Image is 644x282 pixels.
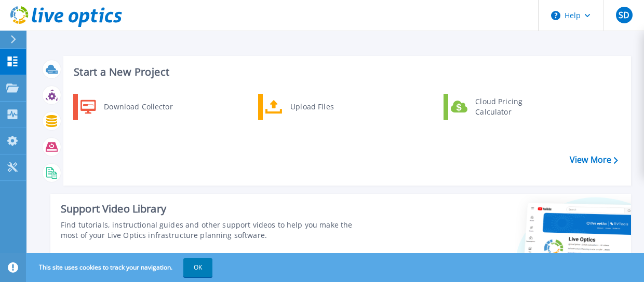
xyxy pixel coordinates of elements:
a: Upload Files [258,94,365,120]
a: Download Collector [73,94,180,120]
span: This site uses cookies to track your navigation. [29,258,212,277]
div: Find tutorials, instructional guides and other support videos to help you make the most of your L... [61,220,362,241]
button: OK [183,258,212,277]
div: Download Collector [99,96,177,117]
div: Support Video Library [61,202,362,216]
div: Upload Files [285,96,362,117]
a: Cloud Pricing Calculator [444,94,550,120]
div: Cloud Pricing Calculator [470,96,547,117]
h3: Start a New Project [74,66,618,78]
span: SD [619,11,629,19]
a: View More [570,155,618,165]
